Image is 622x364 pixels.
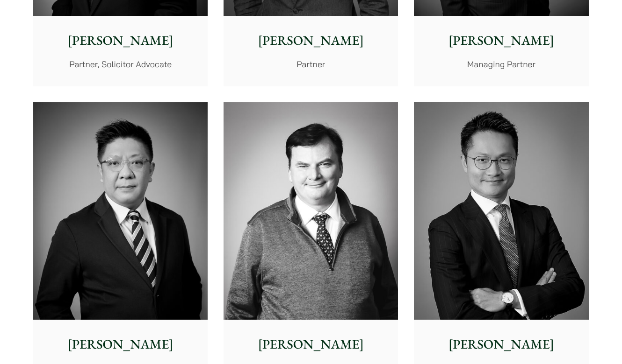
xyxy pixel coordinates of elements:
[231,58,391,70] p: Partner
[41,335,200,354] p: [PERSON_NAME]
[231,335,391,354] p: [PERSON_NAME]
[41,31,200,50] p: [PERSON_NAME]
[421,335,581,354] p: [PERSON_NAME]
[421,31,581,50] p: [PERSON_NAME]
[41,58,200,70] p: Partner, Solicitor Advocate
[231,31,391,50] p: [PERSON_NAME]
[421,58,581,70] p: Managing Partner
